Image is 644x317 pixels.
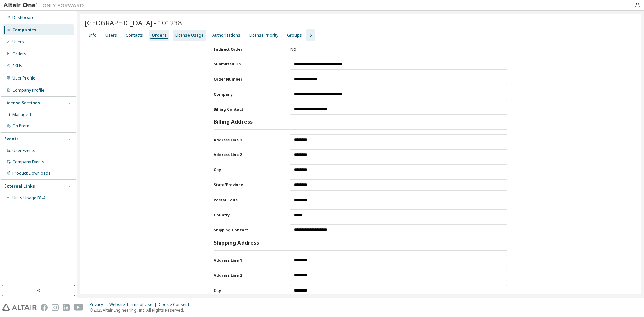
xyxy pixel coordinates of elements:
[12,148,35,153] div: User Events
[126,33,143,38] div: Contacts
[12,63,22,69] div: SKUs
[12,39,24,45] div: Users
[214,137,279,143] label: Address Line 1
[214,47,277,52] label: Indirect Order:
[41,304,48,311] img: facebook.svg
[214,61,279,67] label: Submitted On
[74,304,84,311] img: youtube.svg
[214,197,279,203] label: Postal Code
[152,33,167,38] div: Orders
[12,75,35,81] div: User Profile
[214,167,279,172] label: City
[214,258,279,263] label: Address Line 1
[287,33,302,38] div: Groups
[214,119,253,125] h3: Billing Address
[12,171,51,176] div: Product Downloads
[63,304,70,311] img: linkedin.svg
[12,195,45,201] span: Units Usage BI
[12,15,35,20] div: Dashboard
[90,302,109,307] div: Privacy
[214,76,279,82] label: Order Number
[105,33,117,38] div: Users
[290,47,507,52] div: No
[12,27,36,33] div: Companies
[12,123,29,129] div: On Prem
[214,92,279,97] label: Company
[3,2,87,9] img: Altair One
[85,18,182,28] span: [GEOGRAPHIC_DATA] - 101238
[4,183,35,189] div: External Links
[214,152,279,157] label: Address Line 2
[52,304,59,311] img: instagram.svg
[214,212,279,218] label: Country
[159,302,193,307] div: Cookie Consent
[109,302,159,307] div: Website Terms of Use
[12,159,44,165] div: Company Events
[4,100,40,106] div: License Settings
[175,33,204,38] div: License Usage
[214,107,279,112] label: Billing Contact
[12,88,44,93] div: Company Profile
[214,273,279,278] label: Address Line 2
[214,182,279,188] label: State/Province
[214,288,279,293] label: City
[12,51,26,57] div: Orders
[212,33,240,38] div: Authorizations
[249,33,278,38] div: License Priority
[90,307,193,313] p: © 2025 Altair Engineering, Inc. All Rights Reserved.
[214,240,259,246] h3: Shipping Address
[214,227,279,233] label: Shipping Contact
[12,112,31,117] div: Managed
[4,136,19,142] div: Events
[89,33,97,38] div: Info
[2,304,37,311] img: altair_logo.svg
